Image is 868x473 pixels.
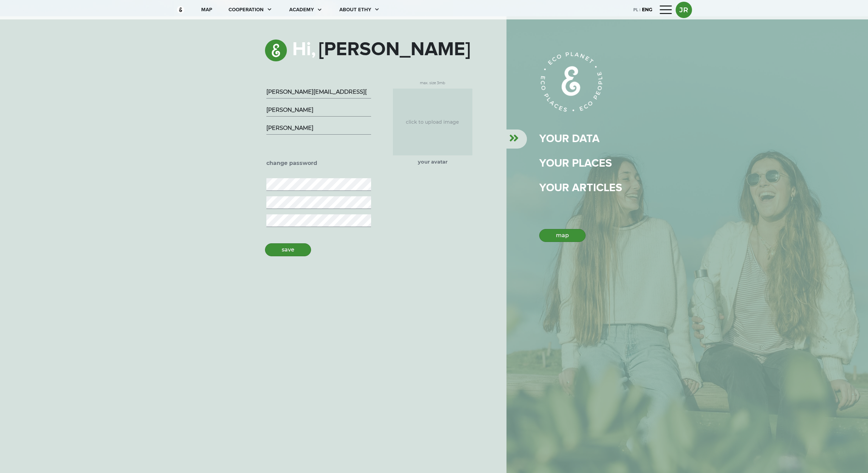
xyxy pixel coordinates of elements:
[539,155,612,172] div: YOUR PLACES
[292,35,316,64] span: Hi,
[539,131,600,147] div: your data
[420,80,445,86] div: max. size 3mb
[539,229,586,242] button: map
[539,180,622,196] div: Your articles
[676,2,692,18] button: JR
[266,151,371,167] div: change password
[418,158,447,166] div: your avatar
[266,122,371,135] input: last name
[266,104,371,117] input: first name
[265,40,287,61] img: logo_e.png
[229,6,264,14] div: cooperation
[633,6,638,13] div: PL
[638,7,642,13] div: |
[201,6,212,14] div: map
[266,86,371,98] input: e-mail
[265,243,311,256] button: save
[289,6,314,14] div: academy
[176,5,185,14] img: ethy-logo
[339,6,371,14] div: About ethy
[642,6,652,13] div: ENG
[319,35,471,64] span: [PERSON_NAME]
